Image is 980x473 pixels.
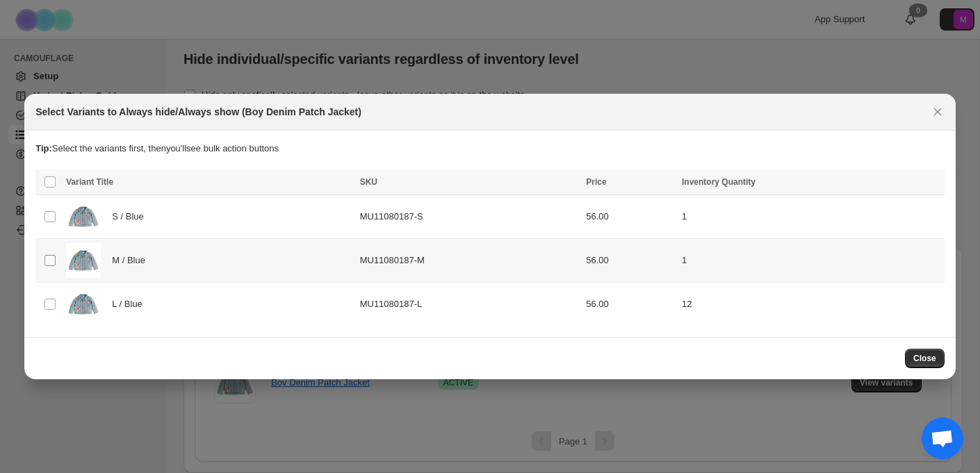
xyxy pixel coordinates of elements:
[112,254,153,267] span: M / Blue
[678,283,945,326] td: 12
[35,105,361,119] h2: Select Variants to Always hide/Always show (Boy Denim Patch Jacket)
[35,142,945,156] p: Select the variants first, then you'll see bulk action buttons
[112,210,151,224] span: S / Blue
[66,287,101,322] img: 11080187-L.jpg
[905,349,945,368] button: Close
[66,243,101,278] img: 11080187-L.jpg
[66,199,101,234] img: 11080187-L.jpg
[356,239,582,283] td: MU11080187-M
[678,195,945,239] td: 1
[582,239,678,283] td: 56.00
[922,417,963,459] div: Open chat
[360,177,377,187] span: SKU
[682,177,756,187] span: Inventory Quantity
[35,143,52,153] strong: Tip:
[928,102,947,122] button: Close
[678,239,945,283] td: 1
[66,177,113,187] span: Variant Title
[356,283,582,326] td: MU11080187-L
[582,195,678,239] td: 56.00
[112,297,149,311] span: L / Blue
[586,177,606,187] span: Price
[582,283,678,326] td: 56.00
[913,353,936,364] span: Close
[356,195,582,239] td: MU11080187-S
